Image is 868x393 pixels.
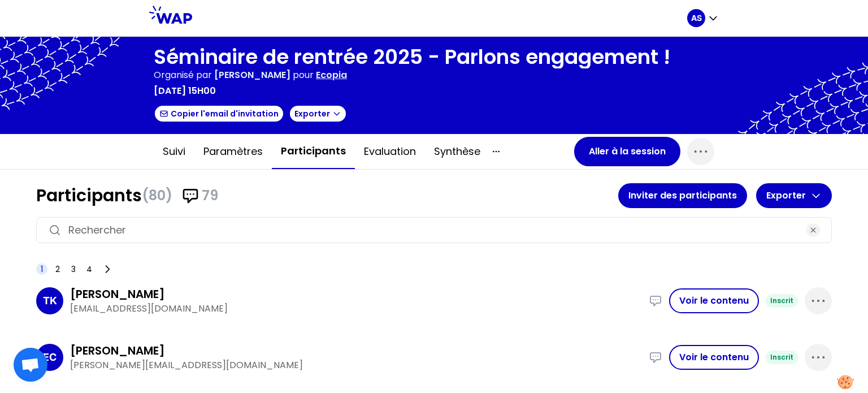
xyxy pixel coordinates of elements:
[574,137,680,166] button: Aller à la session
[425,135,489,169] button: Synthèse
[36,185,618,206] h1: Participants
[154,105,284,123] button: Copier l'email d'invitation
[43,349,57,365] p: EC
[272,134,355,169] button: Participants
[86,264,92,275] span: 4
[55,264,60,275] span: 2
[194,135,272,169] button: Paramètres
[41,264,43,275] span: 1
[687,9,719,27] button: AS
[293,68,314,82] p: pour
[70,286,165,302] h3: [PERSON_NAME]
[316,68,347,82] p: Ecopia
[43,293,57,309] p: TK
[766,294,798,308] div: Inscrit
[154,135,194,169] button: Suivi
[756,183,832,208] button: Exporter
[70,359,642,372] p: [PERSON_NAME][EMAIL_ADDRESS][DOMAIN_NAME]
[70,302,642,316] p: [EMAIL_ADDRESS][DOMAIN_NAME]
[214,68,290,81] span: [PERSON_NAME]
[154,46,670,68] h1: Séminaire de rentrée 2025 - Parlons engagement !
[766,351,798,364] div: Inscrit
[71,264,76,275] span: 3
[70,343,165,359] h3: [PERSON_NAME]
[14,348,47,382] div: Ouvrir le chat
[618,183,747,208] button: Inviter des participants
[154,84,216,98] p: [DATE] 15h00
[202,187,218,205] span: 79
[154,68,212,82] p: Organisé par
[68,222,800,238] input: Rechercher
[691,12,702,24] p: AS
[142,187,172,205] span: (80)
[289,105,347,123] button: Exporter
[355,135,425,169] button: Evaluation
[669,345,759,370] button: Voir le contenu
[669,288,759,313] button: Voir le contenu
